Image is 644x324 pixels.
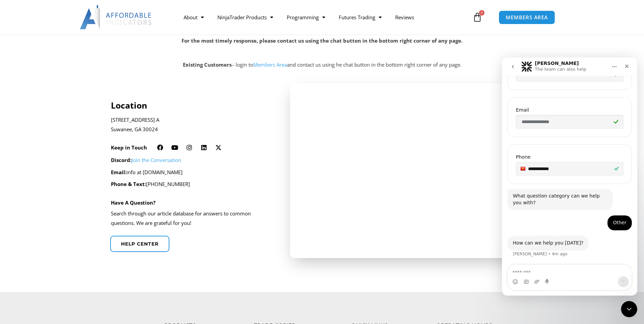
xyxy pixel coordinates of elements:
iframe: Intercom live chat [502,57,637,296]
a: Help center [110,236,169,252]
p: [PHONE_NUMBER] [111,180,272,189]
h4: Have A Question? [111,200,156,206]
a: Futures Trading [332,9,388,25]
strong: Email: [111,169,126,176]
strong: Existing Customers [183,61,232,68]
p: Search through our article database for answers to common questions. We are grateful for you! [111,209,272,228]
iframe: Affordable Indicators, Inc. [300,99,523,242]
p: [STREET_ADDRESS] A Suwanee, GA 30024 [111,115,272,134]
h6: Keep in Touch [111,144,147,151]
img: LogoAI | Affordable Indicators – NinjaTrader [80,5,152,29]
a: MEMBERS AREA [499,10,555,24]
a: Join the Conversation [132,157,181,163]
strong: Discord: [111,157,132,163]
a: Programming [280,9,332,25]
p: info at [DOMAIN_NAME] [111,168,272,177]
iframe: Intercom live chat [621,301,637,317]
span: Help center [121,241,159,246]
a: NinjaTrader Products [211,9,280,25]
nav: Menu [177,9,471,25]
a: Members Area [253,61,287,68]
a: Reviews [388,9,421,25]
strong: Phone & Text: [111,181,146,187]
h4: Location [111,100,272,110]
span: MEMBERS AREA [506,15,548,20]
span: 0 [479,10,484,16]
a: About [177,9,211,25]
a: 0 [462,7,492,27]
strong: For the most timely response, please contact us using the chat button in the bottom right corner ... [182,37,462,44]
p: – login to and contact us using he chat button in the bottom right corner of any page. [3,60,641,70]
